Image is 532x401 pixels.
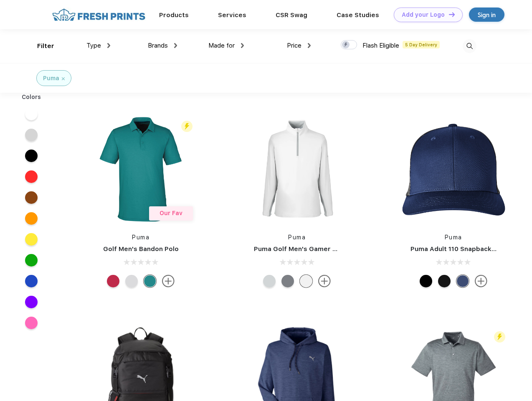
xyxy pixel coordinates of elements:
[478,10,496,20] div: Sign in
[85,114,196,225] img: func=resize&h=266
[241,43,244,48] img: dropdown.png
[318,275,331,287] img: more.svg
[287,42,301,49] span: Price
[398,114,509,225] img: func=resize&h=266
[15,93,48,102] div: Colors
[445,234,462,241] a: Puma
[438,275,451,287] div: Pma Blk with Pma Blk
[43,74,59,83] div: Puma
[308,43,311,48] img: dropdown.png
[37,41,54,51] div: Filter
[402,11,445,18] div: Add your Logo
[420,275,432,287] div: Pma Blk Pma Blk
[181,121,193,132] img: flash_active_toggle.svg
[300,275,312,287] div: Bright White
[263,275,276,287] div: High Rise
[62,77,65,80] img: filter_cancel.svg
[148,42,168,49] span: Brands
[86,42,101,49] span: Type
[162,275,175,287] img: more.svg
[159,11,189,19] a: Products
[494,331,505,343] img: flash_active_toggle.svg
[403,41,440,48] span: 5 Day Delivery
[362,42,399,49] span: Flash Eligible
[218,11,246,19] a: Services
[208,42,235,49] span: Made for
[50,8,148,22] img: fo%20logo%202.webp
[456,275,469,287] div: Peacoat Qut Shd
[276,11,307,19] a: CSR Swag
[254,245,386,253] a: Puma Golf Men's Gamer Golf Quarter-Zip
[475,275,487,287] img: more.svg
[449,12,455,17] img: DT
[103,245,179,253] a: Golf Men's Bandon Polo
[469,8,504,22] a: Sign in
[160,210,182,216] span: Our Fav
[288,234,306,241] a: Puma
[463,39,476,53] img: desktop_search.svg
[144,275,156,287] div: Green Lagoon
[107,275,119,287] div: Ski Patrol
[281,275,294,287] div: Quiet Shade
[241,114,352,225] img: func=resize&h=266
[107,43,110,48] img: dropdown.png
[125,275,138,287] div: High Rise
[132,234,149,241] a: Puma
[174,43,177,48] img: dropdown.png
